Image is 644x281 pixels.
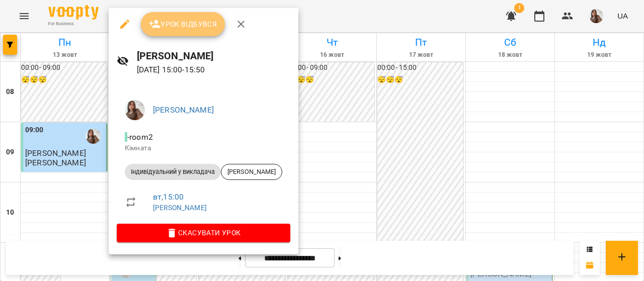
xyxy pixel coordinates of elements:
div: [PERSON_NAME] [221,164,282,180]
span: [PERSON_NAME] [221,167,282,176]
h6: [PERSON_NAME] [137,48,290,64]
span: Урок відбувся [149,18,217,30]
a: вт , 15:00 [153,192,184,202]
a: [PERSON_NAME] [153,105,214,115]
button: Скасувати Урок [117,224,290,242]
span: Скасувати Урок [125,227,282,239]
p: Кімната [125,143,282,153]
span: - room2 [125,132,155,142]
span: Індивідуальний у викладача [125,167,221,176]
p: [DATE] 15:00 - 15:50 [137,64,290,76]
a: [PERSON_NAME] [153,204,207,212]
button: Урок відбувся [141,12,225,36]
img: e785d2f60518c4d79e432088573c6b51.jpg [125,100,145,120]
